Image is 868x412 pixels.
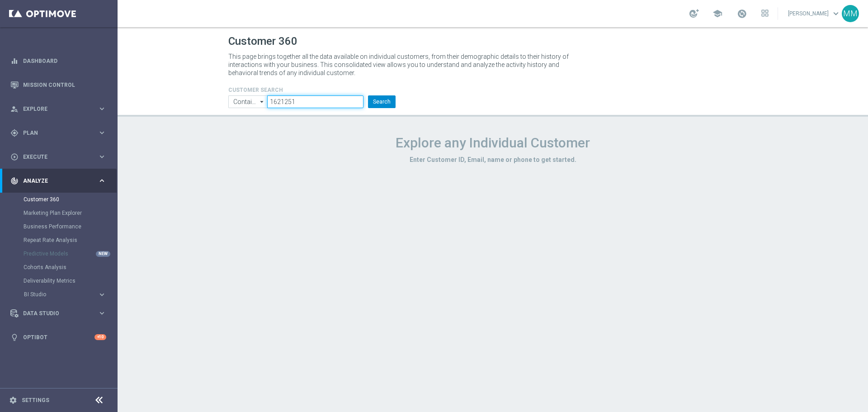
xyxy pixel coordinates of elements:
button: track_changes Analyze keyboard_arrow_right [10,177,107,185]
span: school [712,9,722,19]
div: BI Studio [24,292,98,297]
span: Plan [23,130,98,136]
div: Marketing Plan Explorer [24,206,117,220]
div: Business Performance [24,220,117,233]
i: equalizer [10,57,19,65]
input: Contains [228,95,267,108]
div: Customer 360 [24,193,117,206]
button: BI Studio keyboard_arrow_right [24,291,107,298]
i: gps_fixed [10,129,19,137]
div: Execute [10,153,98,161]
i: settings [9,396,17,404]
i: keyboard_arrow_right [98,290,106,299]
i: keyboard_arrow_right [98,309,106,317]
a: Marketing Plan Explorer [24,209,94,217]
a: Dashboard [23,49,106,73]
div: Predictive Models [24,247,117,260]
i: person_search [10,105,19,113]
a: Mission Control [23,73,106,97]
button: lightbulb Optibot +10 [10,334,107,341]
div: MM [842,5,859,22]
div: Data Studio [10,309,98,317]
span: Execute [23,154,98,160]
a: Cohorts Analysis [24,264,94,271]
input: Enter CID, Email, name or phone [267,95,363,108]
a: Deliverability Metrics [24,277,94,284]
h1: Explore any Individual Customer [228,135,757,151]
a: [PERSON_NAME]keyboard_arrow_down [787,7,842,20]
button: equalizer Dashboard [10,57,107,65]
span: keyboard_arrow_down [831,9,841,19]
i: play_circle_outline [10,153,19,161]
button: Mission Control [10,81,107,89]
div: +10 [94,334,106,340]
button: gps_fixed Plan keyboard_arrow_right [10,129,107,137]
i: keyboard_arrow_right [98,152,106,161]
a: Business Performance [24,223,94,230]
span: Explore [23,106,98,112]
a: Repeat Rate Analysis [24,237,94,244]
i: keyboard_arrow_right [98,104,106,113]
button: person_search Explore keyboard_arrow_right [10,105,107,113]
i: keyboard_arrow_right [98,128,106,137]
p: This page brings together all the data available on individual customers, from their demographic ... [228,52,576,77]
a: Settings [22,398,49,403]
div: Mission Control [10,73,106,97]
i: keyboard_arrow_right [98,176,106,185]
div: Analyze [10,177,98,185]
h1: Customer 360 [228,35,757,48]
button: Search [368,95,396,108]
i: lightbulb [10,333,19,341]
div: BI Studio [24,288,117,301]
div: Optibot [10,325,106,349]
div: Explore [10,105,98,113]
div: Repeat Rate Analysis [24,233,117,247]
a: Customer 360 [24,196,94,203]
a: Optibot [23,325,94,349]
div: Dashboard [10,49,106,73]
div: Deliverability Metrics [24,274,117,288]
button: play_circle_outline Execute keyboard_arrow_right [10,153,107,161]
div: Cohorts Analysis [24,260,117,274]
div: NEW [96,251,110,257]
div: Plan [10,129,98,137]
button: Data Studio keyboard_arrow_right [10,310,107,317]
i: track_changes [10,177,19,185]
span: Data Studio [23,311,98,316]
i: arrow_drop_down [258,96,267,108]
span: BI Studio [24,292,89,297]
span: Analyze [23,178,98,184]
h4: CUSTOMER SEARCH [228,87,396,93]
h3: Enter Customer ID, Email, name or phone to get started. [228,156,757,164]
